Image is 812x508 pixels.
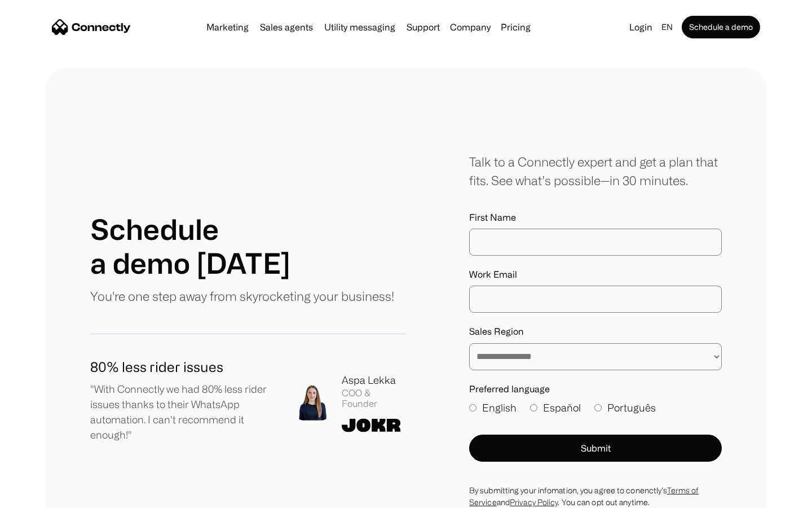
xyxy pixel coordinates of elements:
a: Schedule a demo [682,16,760,38]
div: By submitting your infomation, you agree to conenctly’s and . You can opt out anytime. [469,484,722,508]
label: Work Email [469,269,722,280]
input: Español [530,404,537,411]
h1: 80% less rider issues [90,357,276,377]
a: Pricing [496,23,535,32]
label: Sales Region [469,326,722,337]
a: Utility messaging [320,23,400,32]
a: Support [402,23,444,32]
label: Español [530,400,581,415]
input: Português [594,404,602,411]
div: Aspa Lekka [342,373,406,388]
a: Login [625,19,657,35]
p: You're one step away from skyrocketing your business! [90,287,394,305]
label: First Name [469,212,722,223]
ul: Language list [23,488,68,504]
div: Talk to a Connectly expert and get a plan that fits. See what’s possible—in 30 minutes. [469,152,722,190]
a: Marketing [202,23,253,32]
div: en [661,19,673,35]
label: English [469,400,517,415]
aside: Language selected: English [11,487,68,504]
h1: Schedule a demo [DATE] [90,212,290,280]
input: English [469,404,476,411]
p: "With Connectly we had 80% less rider issues thanks to their WhatsApp automation. I can't recomme... [90,382,276,443]
a: Terms of Service [469,486,699,506]
a: Sales agents [255,23,317,32]
a: Privacy Policy [510,498,558,506]
div: COO & Founder [342,388,406,409]
label: Português [594,400,656,415]
label: Preferred language [469,384,722,395]
button: Submit [469,435,722,462]
div: Company [450,19,491,35]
